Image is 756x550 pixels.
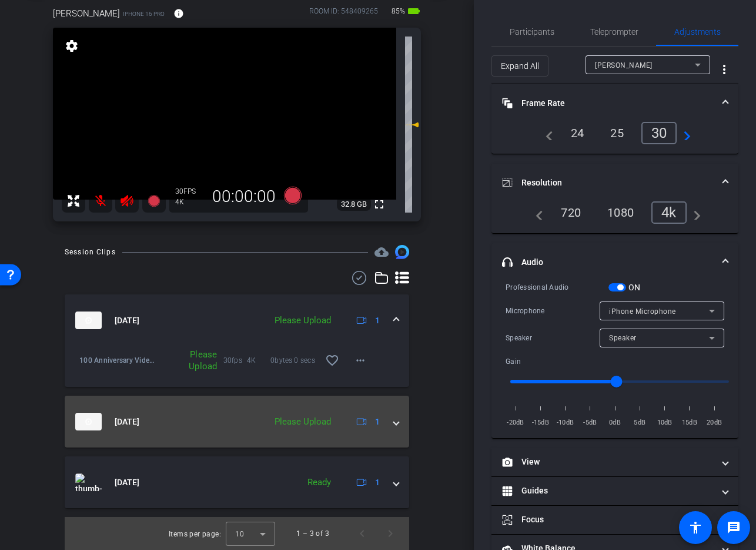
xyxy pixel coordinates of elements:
div: Please Upload [159,349,223,372]
mat-icon: battery_std [407,4,421,18]
div: Frame Rate [491,122,738,154]
mat-icon: navigate_before [529,206,543,220]
mat-icon: settings [63,39,80,53]
span: 85% [390,2,407,21]
mat-icon: navigate_before [539,126,553,140]
mat-icon: favorite_border [325,353,339,367]
span: -10dB [556,417,576,429]
div: 30 [641,122,677,144]
mat-icon: accessibility [688,521,703,535]
mat-icon: message [727,521,741,535]
span: 15dB [680,417,700,429]
div: Please Upload [269,314,337,327]
span: 30fps [223,354,247,366]
mat-expansion-panel-header: Focus [491,506,738,534]
div: Session Clips [65,246,116,258]
div: 24 [562,123,593,143]
div: Resolution [491,201,738,233]
mat-icon: cloud_upload [374,245,389,259]
span: 4K [247,354,270,366]
mat-icon: more_horiz [353,353,367,367]
div: Professional Audio [506,281,608,293]
div: 25 [601,123,633,143]
mat-expansion-panel-header: thumb-nail[DATE]Ready1 [65,456,409,508]
mat-expansion-panel-header: Audio [491,243,738,281]
img: thumb-nail [75,473,102,491]
span: 1 [375,416,380,428]
button: Previous page [348,519,376,548]
span: 1 [375,476,380,489]
mat-icon: navigate_next [677,126,691,140]
span: iPhone Microphone [609,307,676,316]
mat-panel-title: Audio [502,256,714,269]
span: FPS [183,187,196,196]
mat-panel-title: Guides [502,485,714,497]
span: Speaker [609,334,637,342]
mat-expansion-panel-header: thumb-nail[DATE]Please Upload1 [65,294,409,346]
img: thumb-nail [75,312,102,329]
mat-panel-title: Resolution [502,177,714,189]
mat-expansion-panel-header: Resolution [491,164,738,201]
span: [PERSON_NAME] [53,7,120,20]
span: 0bytes [270,354,294,366]
mat-icon: 0 dB [405,118,419,132]
div: ROOM ID: 548409265 [309,6,378,23]
mat-expansion-panel-header: Guides [491,477,738,505]
span: -20dB [506,417,526,429]
span: 5dB [630,417,650,429]
span: Teleprompter [590,28,638,36]
mat-panel-title: View [502,456,714,468]
span: [PERSON_NAME] [595,61,653,69]
mat-icon: fullscreen [372,197,386,211]
span: [DATE] [115,314,139,327]
div: 30 [175,187,205,196]
span: 20dB [704,417,724,429]
img: Session clips [395,245,409,259]
div: Microphone [506,305,600,317]
img: thumb-nail [75,413,102,430]
div: Ready [302,476,337,489]
span: -5dB [580,417,600,429]
button: Next page [376,519,404,548]
div: 00:00:00 [205,187,283,207]
span: [DATE] [115,476,139,489]
div: 4K [175,197,205,207]
div: 1 – 3 of 3 [296,528,329,539]
span: 0 secs [294,354,317,366]
mat-expansion-panel-header: Frame Rate [491,84,738,122]
div: Speaker [506,332,600,344]
div: Audio [491,281,738,438]
span: [DATE] [115,416,139,428]
label: ON [626,281,641,293]
span: iPhone 16 Pro [123,9,165,18]
span: Participants [510,28,554,36]
mat-panel-title: Focus [502,513,714,526]
div: 4k [651,201,687,224]
div: Please Upload [269,415,337,429]
mat-icon: navigate_next [687,206,701,220]
div: thumb-nail[DATE]Please Upload1 [65,346,409,387]
span: Destinations for your clips [374,245,389,259]
span: 1 [375,314,380,327]
span: 0dB [605,417,625,429]
button: Expand All [491,55,548,77]
span: 32.8 GB [337,197,371,211]
mat-expansion-panel-header: thumb-nail[DATE]Please Upload1 [65,396,409,448]
div: 1080 [598,203,643,223]
div: Items per page: [169,528,221,540]
span: 10dB [655,417,675,429]
mat-icon: more_vert [717,62,731,77]
span: Expand All [501,55,539,77]
div: Gain [506,356,608,367]
button: More Options for Adjustments Panel [710,55,738,84]
span: Adjustments [674,28,721,36]
span: 100 Anniversary Video-Test Record-2025-08-18-16-33-03-884-0 [79,354,159,366]
mat-panel-title: Frame Rate [502,97,714,110]
span: -15dB [530,417,550,429]
mat-icon: info [173,8,184,19]
div: 720 [552,203,590,223]
mat-expansion-panel-header: View [491,448,738,476]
